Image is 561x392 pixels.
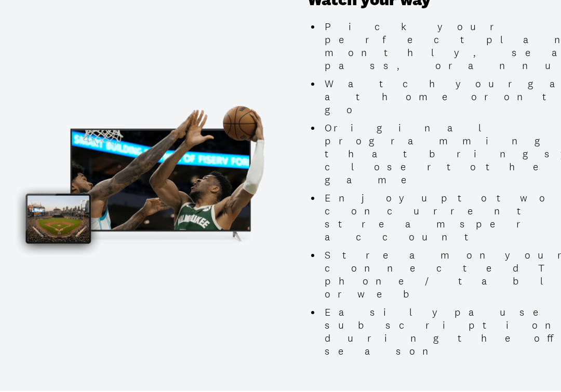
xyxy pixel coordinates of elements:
img: Promotional Image [12,99,291,255]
